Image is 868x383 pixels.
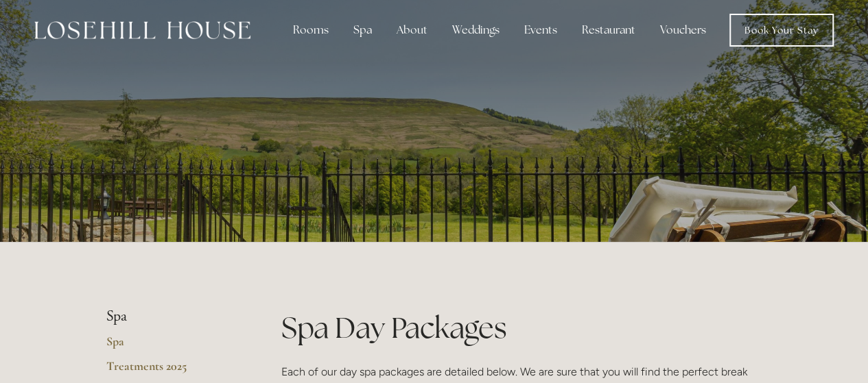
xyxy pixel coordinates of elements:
a: Spa [106,334,237,358]
div: Spa [342,16,383,44]
div: Events [513,16,568,44]
div: About [386,16,438,44]
div: Weddings [441,16,511,44]
img: Losehill House [34,21,250,39]
li: Spa [106,308,237,325]
a: Treatments 2025 [106,358,237,383]
h1: Spa Day Packages [281,308,762,348]
div: Restaurant [571,16,646,44]
a: Vouchers [649,16,717,44]
div: Rooms [282,16,340,44]
a: Book Your Stay [729,14,834,47]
